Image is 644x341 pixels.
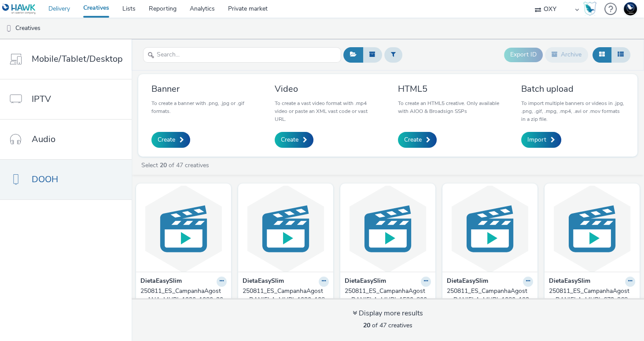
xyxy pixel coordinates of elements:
a: Create [275,132,313,148]
a: Import [521,132,561,148]
span: IPTV [32,93,51,105]
p: To import multiple banners or videos in .jpg, .png, .gif, .mpg, .mp4, .avi or .mov formats in a z... [521,99,624,123]
button: Table [611,47,630,62]
span: Create [404,135,422,144]
div: 250811_ES_CampanhaAgosto_ANA_MUPI_1920x1080_20s_VV 2.mp4 [140,287,223,314]
h3: Banner [151,83,254,95]
strong: DietaEasySlim [447,277,488,287]
a: 250811_ES_CampanhaAgosto_ANA_MUPI_1920x1080_20s_VV 2.mp4 [140,287,227,314]
button: Export ID [504,48,543,62]
span: DOOH [32,173,58,186]
div: Display more results [353,308,423,319]
p: To create a banner with .png, .jpg or .gif formats. [151,99,254,115]
span: Import [527,135,546,144]
span: Create [158,135,175,144]
strong: DietaEasySlim [243,277,284,287]
img: 250811_ES_CampanhaAgosto_DANIELA_MUPI_672x368 _10s_VV.mp4 visual [547,186,637,272]
p: To create a vast video format with .mp4 video or paste an XML vast code or vast URL. [275,99,378,123]
h3: HTML5 [398,83,501,95]
strong: DietaEasySlim [549,277,590,287]
input: Search... [143,47,341,63]
h3: Video [275,83,378,95]
div: 250811_ES_CampanhaAgosto_DANIELA_MUPI_1080x1920_10s_VV 2.mp4 [447,287,530,314]
a: Select of 47 creatives [140,161,213,169]
a: 250811_ES_CampanhaAgosto_DANIELA_MUPI_1520x800_10s_VV.mp4 [345,287,431,314]
button: Grid [592,47,611,62]
img: 250811_ES_CampanhaAgosto_DANIELA_MUPI_1080x1920_10s_VV 2.mp4 visual [445,186,535,272]
a: Create [151,132,190,148]
img: 250811_ES_CampanhaAgosto_DANIELA_MUPI_1520x800_10s_VV.mp4 visual [342,186,433,272]
img: Support Hawk [624,2,637,15]
a: Hawk Academy [583,2,600,16]
a: 250811_ES_CampanhaAgosto_DANIELA_MUPI_1920x1080_20s_VV 3.mp4 [243,287,329,314]
div: 250811_ES_CampanhaAgosto_DANIELA_MUPI_1520x800_10s_VV.mp4 [345,287,427,314]
a: Create [398,132,437,148]
a: 250811_ES_CampanhaAgosto_DANIELA_MUPI_672x368 _10s_VV.mp4 [549,287,635,314]
h3: Batch upload [521,83,624,95]
div: 250811_ES_CampanhaAgosto_DANIELA_MUPI_1920x1080_20s_VV 3.mp4 [243,287,325,314]
p: To create an HTML5 creative. Only available with AIOO & Broadsign SSPs [398,99,501,115]
a: 250811_ES_CampanhaAgosto_DANIELA_MUPI_1080x1920_10s_VV 2.mp4 [447,287,533,314]
button: Archive [545,47,588,62]
img: 250811_ES_CampanhaAgosto_ANA_MUPI_1920x1080_20s_VV 2.mp4 visual [138,186,229,272]
strong: 20 [160,161,167,169]
span: Create [281,135,298,144]
img: dooh [4,24,13,33]
span: of 47 creatives [363,321,412,330]
img: Hawk Academy [583,2,596,16]
strong: DietaEasySlim [345,277,386,287]
strong: DietaEasySlim [140,277,182,287]
img: undefined Logo [2,4,36,15]
div: 250811_ES_CampanhaAgosto_DANIELA_MUPI_672x368 _10s_VV.mp4 [549,287,632,314]
img: 250811_ES_CampanhaAgosto_DANIELA_MUPI_1920x1080_20s_VV 3.mp4 visual [240,186,331,272]
span: Mobile/Tablet/Desktop [32,52,123,65]
strong: 20 [363,321,370,330]
span: Audio [32,133,55,146]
